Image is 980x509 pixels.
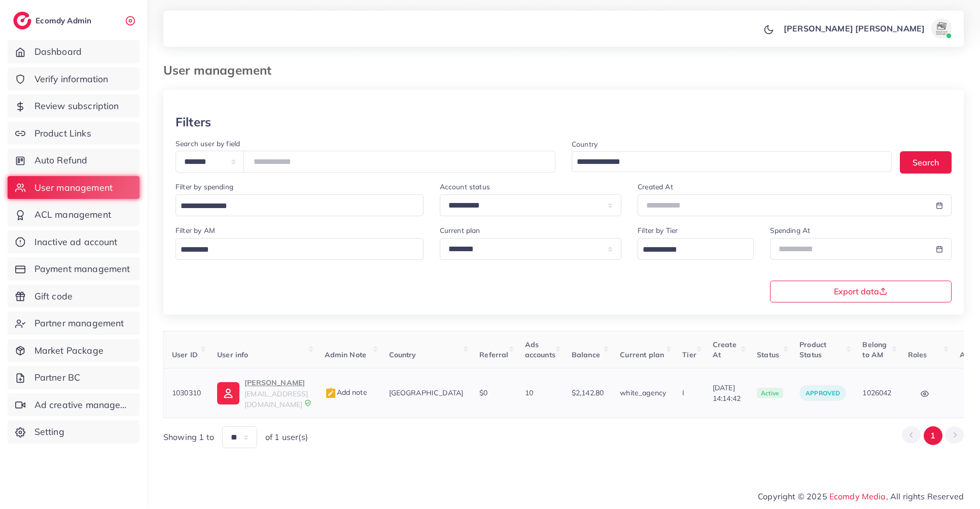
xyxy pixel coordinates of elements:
[34,45,82,58] span: Dashboard
[34,425,64,438] span: Setting
[638,225,678,235] label: Filter by Tier
[163,431,214,443] span: Showing 1 to
[8,285,139,308] a: Gift code
[217,350,248,359] span: User info
[8,393,139,417] a: Ad creative management
[172,350,198,359] span: User ID
[34,290,73,303] span: Gift code
[177,198,410,214] input: Search for option
[8,339,139,362] a: Market Package
[13,12,94,29] a: logoEcomdy Admin
[682,388,684,397] span: I
[13,12,31,29] img: logo
[572,350,600,359] span: Balance
[639,242,740,258] input: Search for option
[265,431,308,443] span: of 1 user(s)
[638,182,673,192] label: Created At
[176,225,215,235] label: Filter by AM
[34,73,109,86] span: Verify information
[758,490,964,502] span: Copyright © 2025
[770,281,952,302] button: Export data
[176,238,424,260] div: Search for option
[8,312,139,335] a: Partner management
[176,182,233,192] label: Filter by spending
[834,287,887,295] span: Export data
[862,340,887,359] span: Belong to AM
[479,388,487,397] span: $0
[572,388,604,397] span: $2,142.80
[900,151,952,173] button: Search
[8,40,139,63] a: Dashboard
[34,398,132,412] span: Ad creative management
[8,122,139,145] a: Product Links
[778,18,956,39] a: [PERSON_NAME] [PERSON_NAME]avatar
[34,208,111,221] span: ACL management
[34,371,81,384] span: Partner BC
[36,16,94,25] h2: Ecomdy Admin
[34,344,103,357] span: Market Package
[34,99,119,113] span: Review subscription
[389,350,416,359] span: Country
[34,235,118,249] span: Inactive ad account
[757,350,779,359] span: Status
[176,139,240,149] label: Search user by field
[620,388,666,397] span: white_agency
[572,151,892,172] div: Search for option
[8,94,139,118] a: Review subscription
[325,388,367,397] span: Add note
[389,388,464,397] span: [GEOGRAPHIC_DATA]
[829,491,886,501] a: Ecomdy Media
[770,225,811,235] label: Spending At
[172,388,201,397] span: 1030310
[217,382,239,404] img: ic-user-info.36bf1079.svg
[8,203,139,226] a: ACL management
[902,426,964,445] ul: Pagination
[440,182,490,192] label: Account status
[217,377,308,410] a: [PERSON_NAME][EMAIL_ADDRESS][DOMAIN_NAME]
[572,139,598,149] label: Country
[638,238,753,260] div: Search for option
[325,387,337,399] img: admin_note.cdd0b510.svg
[525,340,555,359] span: Ads accounts
[8,420,139,444] a: Setting
[163,63,279,78] h3: User management
[8,176,139,199] a: User management
[682,350,696,359] span: Tier
[757,388,783,399] span: active
[924,426,942,445] button: Go to page 1
[799,340,826,359] span: Product Status
[34,262,130,276] span: Payment management
[620,350,664,359] span: Current plan
[886,490,964,502] span: , All rights Reserved
[784,22,925,35] p: [PERSON_NAME] [PERSON_NAME]
[8,149,139,172] a: Auto Refund
[713,383,741,403] span: [DATE] 14:14:42
[34,181,113,194] span: User management
[34,154,88,167] span: Auto Refund
[325,350,367,359] span: Admin Note
[304,399,311,406] img: 9CAL8B2pu8EFxCJHYAAAAldEVYdGRhdGU6Y3JlYXRlADIwMjItMTItMDlUMDQ6NTg6MzkrMDA6MDBXSlgLAAAAJXRFWHRkYXR...
[573,154,879,170] input: Search for option
[8,230,139,254] a: Inactive ad account
[440,225,480,235] label: Current plan
[931,18,952,39] img: avatar
[713,340,737,359] span: Create At
[34,317,124,330] span: Partner management
[244,389,308,409] span: [EMAIL_ADDRESS][DOMAIN_NAME]
[525,388,533,397] span: 10
[34,127,91,140] span: Product Links
[176,115,211,129] h3: Filters
[8,257,139,281] a: Payment management
[806,389,840,397] span: approved
[862,388,891,397] span: 1026042
[244,377,308,389] p: [PERSON_NAME]
[8,67,139,91] a: Verify information
[479,350,508,359] span: Referral
[177,242,410,258] input: Search for option
[176,194,424,216] div: Search for option
[908,350,927,359] span: Roles
[8,366,139,389] a: Partner BC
